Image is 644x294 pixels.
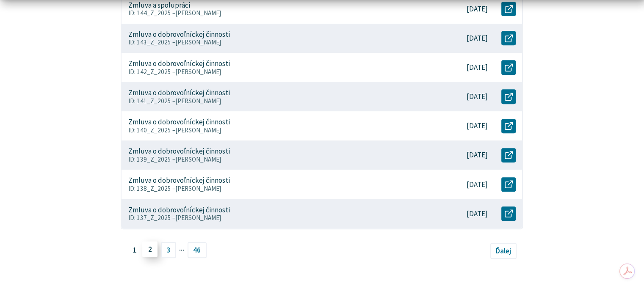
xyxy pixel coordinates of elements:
[496,246,511,256] span: Ďalej
[467,5,488,14] p: [DATE]
[128,118,230,126] p: Zmluva o dobrovoľníckej činnosti
[188,242,207,258] a: 46
[128,68,428,76] p: ID: 142_Z_2025 –
[175,184,221,192] span: [PERSON_NAME]
[179,243,184,257] span: ···
[175,9,221,17] span: [PERSON_NAME]
[175,38,221,46] span: [PERSON_NAME]
[467,180,488,189] p: [DATE]
[128,156,428,163] p: ID: 139_Z_2025 –
[161,242,176,258] a: 3
[128,38,428,46] p: ID: 143_Z_2025 –
[467,34,488,43] p: [DATE]
[128,126,428,134] p: ID: 140_Z_2025 –
[128,214,428,222] p: ID: 137_Z_2025 –
[128,30,230,39] p: Zmluva o dobrovoľníckej činnosti
[467,63,488,72] p: [DATE]
[128,147,230,156] p: Zmluva o dobrovoľníckej činnosti
[467,92,488,101] p: [DATE]
[175,126,221,134] span: [PERSON_NAME]
[128,9,428,17] p: ID: 144_Z_2025 –
[490,243,517,259] a: Ďalej
[175,97,221,105] span: [PERSON_NAME]
[467,121,488,130] p: [DATE]
[175,68,221,76] span: [PERSON_NAME]
[467,151,488,159] p: [DATE]
[128,97,428,105] p: ID: 141_Z_2025 –
[128,185,428,192] p: ID: 138_Z_2025 –
[467,209,488,218] p: [DATE]
[175,155,221,163] span: [PERSON_NAME]
[128,206,230,214] p: Zmluva o dobrovoľníckej činnosti
[128,59,230,68] p: Zmluva o dobrovoľníckej činnosti
[175,214,221,222] span: [PERSON_NAME]
[128,88,230,97] p: Zmluva o dobrovoľníckej činnosti
[128,176,230,185] p: Zmluva o dobrovoľníckej činnosti
[127,242,143,258] span: 1
[142,241,158,257] a: 2
[128,1,190,10] p: Zmluva a spolupráci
